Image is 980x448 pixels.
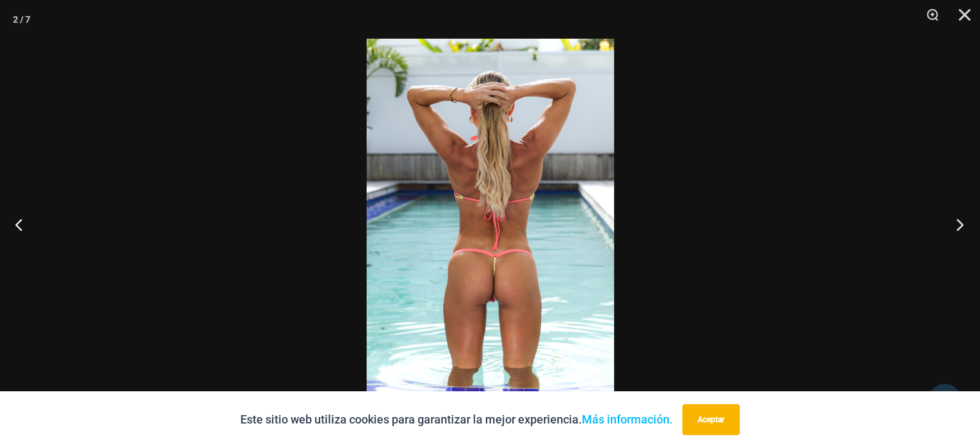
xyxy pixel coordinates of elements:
[240,413,582,426] font: Este sitio web utiliza cookies para garantizar la mejor experiencia.
[698,415,724,424] font: Aceptar
[932,192,980,257] button: Próximo
[682,404,740,435] button: Aceptar
[13,14,30,24] font: 2 / 7
[582,413,673,426] a: Más información.
[367,39,614,409] img: Malla de burbujas resaltada rosa 323 Top 421 Micro 03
